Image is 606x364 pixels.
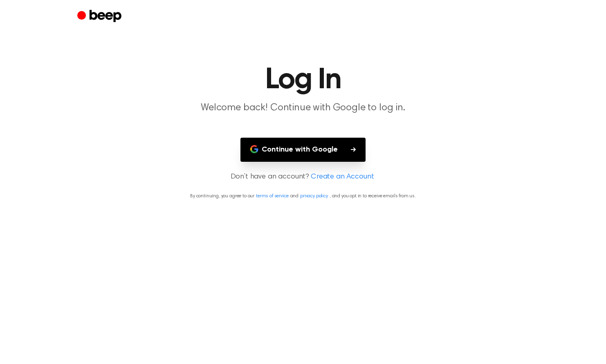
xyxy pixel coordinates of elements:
h1: Log In [94,65,512,95]
a: terms of service [256,194,288,199]
a: Create an Account [311,172,374,183]
p: By continuing, you agree to our and , and you opt in to receive emails from us. [10,192,596,200]
button: Continue with Google [240,138,366,162]
p: Welcome back! Continue with Google to log in. [146,101,460,115]
a: privacy policy [300,194,328,199]
p: Don’t have an account? [10,172,596,183]
a: Beep [77,9,123,25]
